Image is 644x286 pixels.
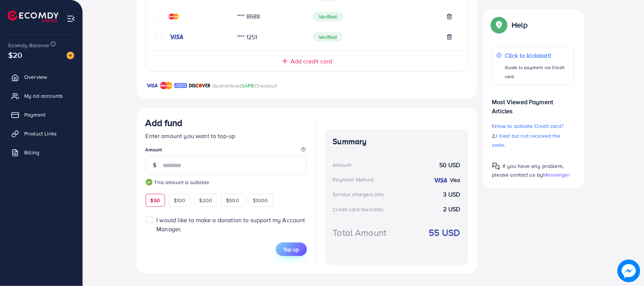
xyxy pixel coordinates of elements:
strong: 2 USD [443,205,460,214]
div: Service charge [333,191,386,198]
div: Payment Method [333,176,374,183]
span: Add credit card [291,57,332,66]
a: Payment [6,107,77,122]
img: Popup guide [492,18,506,32]
p: Help [512,20,528,29]
button: Top up [276,243,307,256]
span: $500 [226,197,239,204]
span: SAFE [241,82,254,89]
a: Billing [6,145,77,160]
span: $50 [151,197,160,204]
img: brand [160,81,173,90]
legend: Amount [146,146,307,156]
img: guide [146,179,152,186]
span: $200 [199,197,213,204]
a: My ad accounts [6,88,77,103]
img: brand [189,81,211,90]
img: image [67,52,74,59]
span: My ad accounts [24,92,63,100]
h4: Summary [333,137,460,146]
img: credit [169,14,179,20]
p: 1. [492,121,574,131]
span: Verified [313,12,343,22]
a: Overview [6,69,77,85]
h3: Add fund [146,117,183,128]
small: This amount is suitable [146,178,307,186]
div: Amount [333,161,352,169]
p: Most Viewed Payment Articles [492,91,574,115]
span: Messenger [543,171,570,178]
strong: Visa [450,176,460,184]
div: Total Amount [333,226,387,239]
span: Overview [24,73,47,81]
span: I tried but not received the code. [492,132,561,149]
svg: circle [155,13,163,20]
strong: 55 USD [429,226,460,239]
p: Guaranteed Checkout [213,81,277,90]
span: Product Links [24,130,57,137]
small: (4.00%) [369,207,383,213]
span: Verified [313,32,343,42]
p: Click to kickstart! [505,51,569,60]
span: Billing [24,149,39,156]
span: If you have any problem, please contact us by [492,162,564,178]
span: I would like to make a donation to support my Account Manager. [156,216,305,233]
p: Guide to payment via Credit card [505,63,569,81]
img: credit [433,177,448,183]
span: Top up [283,246,299,253]
img: brand [174,81,187,90]
img: logo [8,11,59,22]
img: credit [169,34,184,40]
img: Popup guide [492,163,500,170]
span: $20 [8,49,23,62]
span: Ecomdy Balance [8,42,49,49]
svg: circle [155,33,163,41]
span: $1000 [253,197,268,204]
span: How to activate Credit card? [495,122,563,130]
small: (6.00%) [369,192,384,198]
strong: 3 USD [443,190,460,199]
img: image [618,260,640,282]
span: $100 [174,197,186,204]
p: 2. [492,131,574,149]
img: menu [67,14,75,23]
strong: 50 USD [440,161,460,169]
div: Credit card fee [333,206,386,213]
a: Product Links [6,126,77,141]
span: Payment [24,111,45,118]
img: brand [146,81,158,90]
p: Enter amount you want to top-up [146,131,307,140]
